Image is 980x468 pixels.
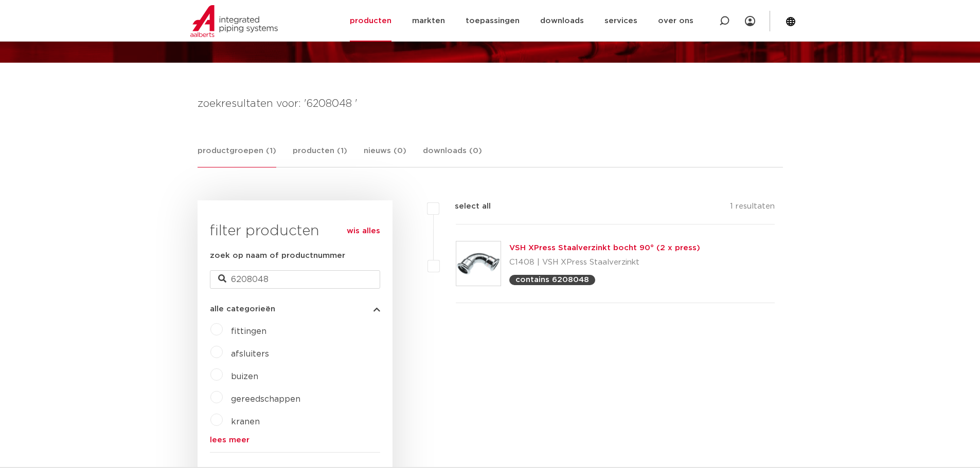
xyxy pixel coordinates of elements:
[423,145,482,167] a: downloads (0)
[509,254,700,271] p: C1408 | VSH XPress Staalverzinkt
[231,395,300,403] a: gereedschappen
[210,436,380,444] a: lees meer
[439,200,491,213] label: select all
[198,145,276,167] a: productgroepen (1)
[364,145,406,167] a: nieuws (0)
[231,327,266,335] a: fittingen
[198,96,783,112] h4: zoekresultaten voor: '6208048 '
[347,225,380,237] a: wis alles
[210,250,345,262] label: zoek op naam of productnummer
[210,305,380,313] button: alle categorieën
[509,244,700,252] a: VSH XPress Staalverzinkt bocht 90° (2 x press)
[730,200,775,216] p: 1 resultaten
[231,350,269,358] a: afsluiters
[210,221,380,241] h3: filter producten
[515,276,589,284] p: contains 6208048
[231,418,260,426] a: kranen
[293,145,347,167] a: producten (1)
[456,241,501,286] img: Thumbnail for VSH XPress Staalverzinkt bocht 90° (2 x press)
[210,270,380,289] input: zoeken
[210,305,275,313] span: alle categorieën
[231,372,258,381] a: buizen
